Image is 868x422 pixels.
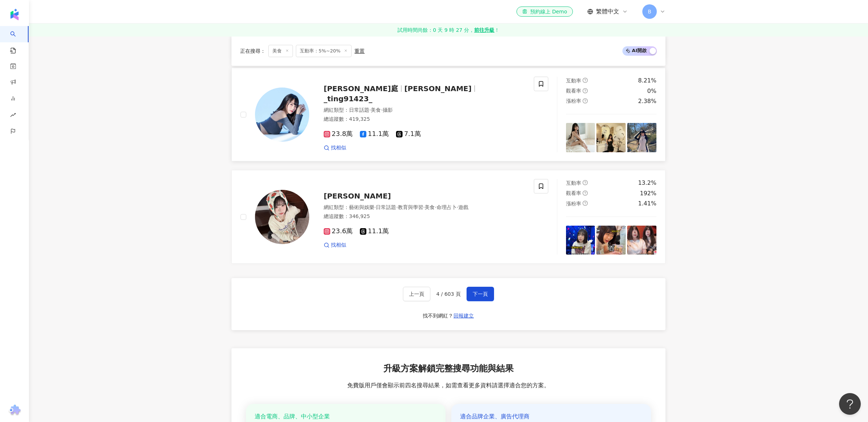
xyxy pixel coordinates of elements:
span: 11.1萬 [360,130,389,138]
img: post-image [596,123,626,152]
img: post-image [627,123,656,152]
span: 23.8萬 [324,130,353,138]
img: post-image [627,226,656,255]
span: 7.1萬 [396,130,421,138]
img: post-image [566,123,595,152]
strong: 前往升級 [474,26,494,34]
img: post-image [566,226,595,255]
span: 正在搜尋 ： [240,48,265,54]
span: 美食 [425,204,435,210]
span: 教育與學習 [398,204,423,210]
span: question-circle [583,88,588,93]
div: 重置 [354,48,365,54]
span: [PERSON_NAME]庭 [324,84,398,93]
span: 藝術與娛樂 [349,204,374,210]
div: 8.21% [638,77,656,85]
img: post-image [596,226,626,255]
a: 試用時間尚餘：0 天 9 時 27 分，前往升級！ [29,24,868,37]
div: 2.38% [638,97,656,105]
span: 美食 [268,45,293,57]
button: 回報建立 [453,310,474,321]
div: 網紅類型 ： [324,107,525,114]
span: 命理占卜 [437,204,457,210]
div: 網紅類型 ： [324,204,525,211]
div: 適合品牌企業、廣告代理商 [460,413,642,421]
span: 觀看率 [566,190,581,196]
span: question-circle [583,191,588,196]
span: · [423,204,425,210]
img: KOL Avatar [255,190,309,244]
a: 預約線上 Demo [516,7,573,17]
img: chrome extension [8,405,22,416]
img: logo icon [9,9,20,20]
span: · [369,107,371,113]
div: 總追蹤數 ： 419,325 [324,116,525,123]
span: 攝影 [383,107,393,113]
div: 適合電商、品牌、中小型企業 [255,413,437,421]
span: 找相似 [331,242,346,249]
span: 上一頁 [409,291,424,297]
span: 找相似 [331,144,346,152]
div: 1.41% [638,200,656,208]
span: 漲粉率 [566,201,581,206]
span: 日常話題 [349,107,369,113]
span: rise [10,108,16,124]
span: · [374,204,376,210]
span: · [457,204,458,210]
span: question-circle [583,98,588,103]
span: 互動率 [566,78,581,84]
span: question-circle [583,180,588,185]
span: 升級方案解鎖完整搜尋功能與結果 [383,363,514,375]
span: question-circle [583,201,588,206]
div: 0% [647,87,656,95]
a: 找相似 [324,144,346,152]
div: 13.2% [638,179,656,187]
div: 總追蹤數 ： 346,925 [324,213,525,220]
span: 繁體中文 [596,8,619,16]
div: 192% [640,189,656,197]
a: search [10,26,25,54]
div: 預約線上 Demo [522,8,567,15]
span: 免費版用戶僅會顯示前四名搜尋結果，如需查看更多資料請選擇適合您的方案。 [347,381,550,389]
span: 遊戲 [458,204,468,210]
span: 23.6萬 [324,227,353,235]
span: [PERSON_NAME] [324,192,391,200]
button: 下一頁 [467,287,494,301]
span: _ting91423_ [324,94,373,103]
span: 互動率：5%~20% [296,45,352,57]
span: 漲粉率 [566,98,581,104]
span: 4 / 603 頁 [436,291,461,297]
span: 回報建立 [454,313,474,319]
span: [PERSON_NAME] [404,84,472,93]
div: 找不到網紅？ [423,312,453,320]
span: · [396,204,397,210]
span: 下一頁 [473,291,488,297]
span: question-circle [583,78,588,83]
span: 美食 [371,107,381,113]
a: KOL Avatar[PERSON_NAME]庭[PERSON_NAME]_ting91423_網紅類型：日常話題·美食·攝影總追蹤數：419,32523.8萬11.1萬7.1萬找相似互動率qu... [231,68,665,161]
span: 11.1萬 [360,227,389,235]
span: · [381,107,382,113]
span: 觀看率 [566,88,581,94]
span: · [435,204,436,210]
span: 互動率 [566,180,581,186]
span: 日常話題 [376,204,396,210]
a: 找相似 [324,242,346,249]
iframe: Help Scout Beacon - Open [839,393,861,415]
img: KOL Avatar [255,88,309,142]
span: B [648,8,651,16]
a: KOL Avatar[PERSON_NAME]網紅類型：藝術與娛樂·日常話題·教育與學習·美食·命理占卜·遊戲總追蹤數：346,92523.6萬11.1萬找相似互動率question-circl... [231,170,665,264]
button: 上一頁 [403,287,430,301]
